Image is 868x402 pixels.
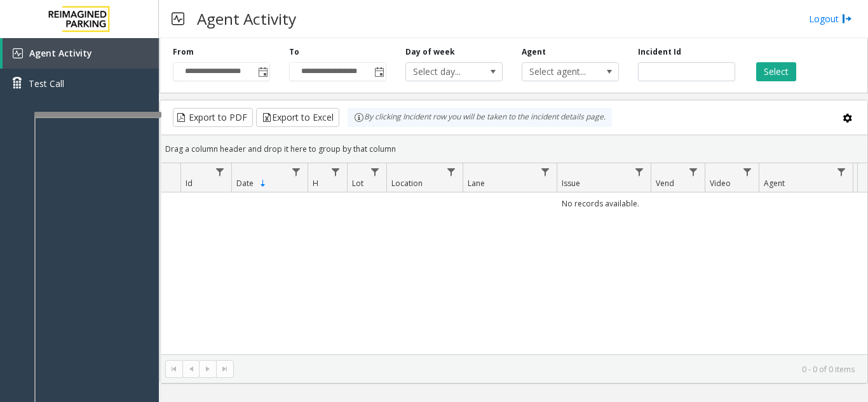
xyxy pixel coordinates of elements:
[160,138,867,160] div: Drag a column header and drop it here to group by that column
[289,46,299,58] label: To
[833,163,850,180] a: Agent Filter Menu
[842,12,852,25] img: logout
[391,178,423,189] span: Location
[656,178,674,189] span: Vend
[537,163,554,180] a: Lane Filter Menu
[256,108,339,127] button: Export to Excel
[29,47,92,59] span: Agent Activity
[764,178,785,189] span: Agent
[468,178,485,189] span: Lane
[288,163,305,180] a: Date Filter Menu
[258,178,268,189] span: Sortable
[327,163,344,180] a: H Filter Menu
[631,163,648,180] a: Issue Filter Menu
[522,63,599,81] span: Select agent...
[522,46,546,58] label: Agent
[173,46,194,58] label: From
[173,108,253,127] button: Export to PDF
[809,12,852,25] a: Logout
[172,3,184,34] img: pageIcon
[562,178,580,189] span: Issue
[354,112,364,123] img: infoIcon.svg
[160,163,867,354] div: Data table
[191,3,302,34] h3: Agent Activity
[367,163,384,180] a: Lot Filter Menu
[13,48,23,58] img: 'icon'
[685,163,702,180] a: Vend Filter Menu
[236,178,254,189] span: Date
[739,163,756,180] a: Video Filter Menu
[241,364,855,375] kendo-pager-info: 0 - 0 of 0 items
[710,178,731,189] span: Video
[348,108,612,127] div: By clicking Incident row you will be taken to the incident details page.
[212,163,229,180] a: Id Filter Menu
[313,178,318,189] span: H
[352,178,363,189] span: Lot
[255,63,269,81] span: Toggle popup
[29,77,64,90] span: Test Call
[186,178,193,189] span: Id
[443,163,460,180] a: Location Filter Menu
[638,46,681,58] label: Incident Id
[372,63,386,81] span: Toggle popup
[3,38,159,69] a: Agent Activity
[756,62,796,81] button: Select
[405,46,455,58] label: Day of week
[406,63,483,81] span: Select day...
